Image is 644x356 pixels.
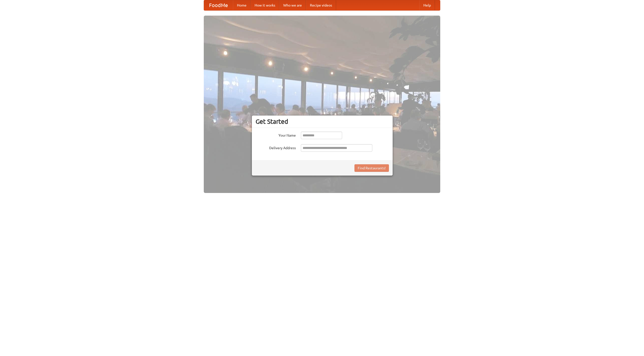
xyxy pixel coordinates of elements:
button: Find Restaurants! [354,164,389,172]
a: Help [419,0,435,10]
a: How it works [251,0,279,10]
label: Your Name [256,132,296,138]
label: Delivery Address [256,144,296,150]
a: Home [233,0,251,10]
h3: Get Started [256,118,389,125]
a: Who we are [279,0,306,10]
a: FoodMe [204,0,233,10]
a: Recipe videos [306,0,336,10]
